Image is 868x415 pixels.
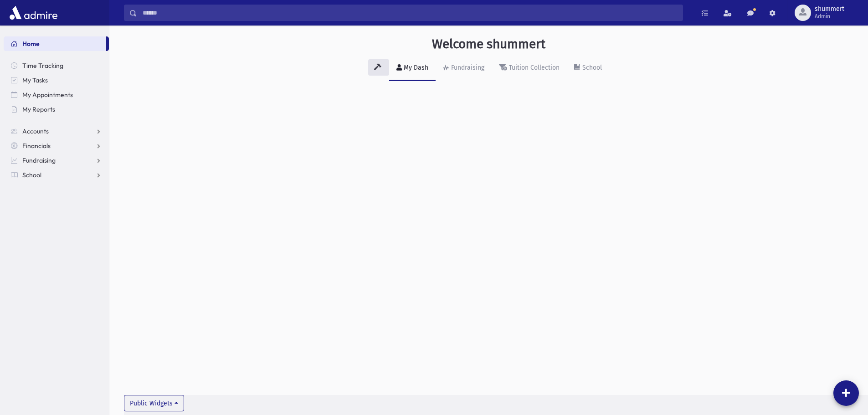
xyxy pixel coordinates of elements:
[4,87,109,102] a: My Appointments
[432,36,545,52] h3: Welcome shummert
[492,56,567,81] a: Tuition Collection
[389,56,436,81] a: My Dash
[4,124,109,138] a: Accounts
[7,4,60,22] img: AdmirePro
[449,64,484,72] div: Fundraising
[22,127,49,135] span: Accounts
[402,64,428,72] div: My Dash
[22,171,41,179] span: School
[22,76,48,84] span: My Tasks
[567,56,609,81] a: School
[436,56,492,81] a: Fundraising
[4,168,109,182] a: School
[22,156,56,164] span: Fundraising
[22,105,55,113] span: My Reports
[22,91,73,99] span: My Appointments
[124,395,184,411] button: Public Widgets
[507,64,560,72] div: Tuition Collection
[4,102,109,117] a: My Reports
[815,13,844,20] span: Admin
[4,153,109,168] a: Fundraising
[137,5,683,21] input: Search
[4,36,106,51] a: Home
[22,40,40,48] span: Home
[22,61,63,70] span: Time Tracking
[4,73,109,87] a: My Tasks
[4,58,109,73] a: Time Tracking
[815,5,844,13] span: shummert
[580,64,602,72] div: School
[4,138,109,153] a: Financials
[22,142,51,150] span: Financials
